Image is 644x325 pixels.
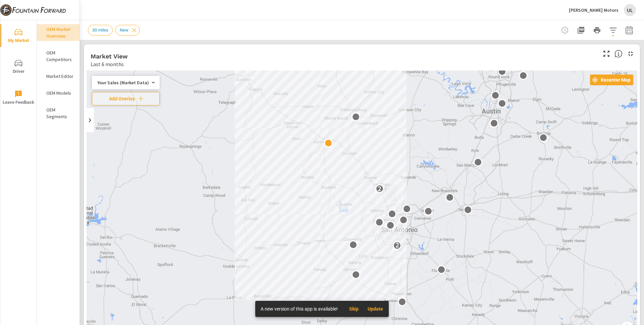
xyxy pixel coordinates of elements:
button: "Export Report to PDF" [574,24,588,37]
span: Skip [346,306,362,312]
span: Update [367,306,383,312]
div: New [115,25,140,36]
button: Print Report [590,24,604,37]
button: Make Fullscreen [601,48,612,59]
p: OEM Segments [46,106,74,120]
p: OEM Models [46,90,74,96]
p: OEM Competitors [46,49,74,63]
button: Skip [343,304,365,314]
span: My Market [2,28,35,45]
p: [PERSON_NAME] Motors [569,7,619,13]
div: Market Editor [37,71,79,81]
span: Leave Feedback [2,90,35,106]
h5: Market View [91,53,128,60]
button: Select Date Range [623,24,636,37]
button: Apply Filters [606,24,620,37]
span: Add Overlay [95,95,157,102]
span: New [116,28,132,33]
div: nav menu [0,20,37,113]
div: OEM Competitors [37,48,79,64]
div: OEM Models [37,88,79,98]
span: Find the biggest opportunities in your market for your inventory. Understand by postal code where... [614,50,623,58]
div: Your Sales (Market Data) [92,80,154,86]
div: OEM Market Overview [37,24,79,41]
button: Update [365,304,386,314]
p: OEM Market Overview [46,26,74,39]
p: Your Sales (Market Data) [97,80,149,86]
span: Driver [2,59,35,76]
div: OEM Segments [37,105,79,122]
p: Last 6 months [91,60,124,68]
div: UL [624,4,636,16]
p: 2 [378,185,381,193]
span: A new version of this app is available! [261,306,338,312]
p: 2 [395,241,399,249]
span: Recenter Map [593,77,631,83]
button: Recenter Map [590,75,633,85]
button: Minimize Widget [625,48,636,59]
span: 30 miles [88,28,112,33]
button: Add Overlay [92,92,160,105]
p: Market Editor [46,73,74,80]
